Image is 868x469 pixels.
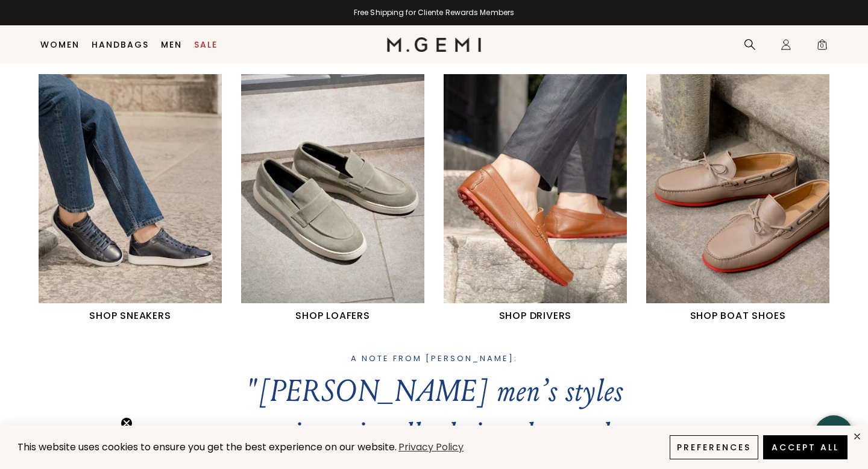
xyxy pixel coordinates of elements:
[241,74,424,323] a: SHOP LOAFERS
[816,41,828,53] span: 0
[39,74,241,323] div: 1 / 4
[241,74,444,323] div: 2 / 4
[646,74,829,323] a: SHOP BOAT SHOES
[397,440,465,455] a: Privacy Policy (opens in a new tab)
[121,417,133,429] button: Close teaser
[444,309,627,323] h1: SHOP DRIVERS
[40,40,80,49] a: Women
[646,309,829,323] h1: SHOP BOAT SHOES
[241,309,424,323] h1: SHOP LOAFERS
[852,432,862,441] div: close
[194,40,218,49] a: Sale
[670,435,758,459] button: Preferences
[92,40,149,49] a: Handbags
[387,37,482,52] img: M.Gemi
[39,74,222,323] a: SHOP SNEAKERS
[39,309,222,323] h1: SHOP SNEAKERS
[646,74,849,323] div: 4 / 4
[763,435,848,459] button: Accept All
[161,40,182,49] a: Men
[17,440,397,454] span: This website uses cookies to ensure you get the best experience on our website.
[444,74,627,323] a: SHOP DRIVERS
[444,74,646,323] div: 3 / 4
